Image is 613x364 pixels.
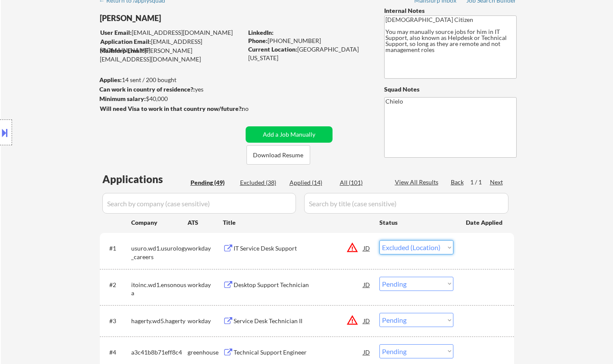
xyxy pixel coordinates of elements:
[100,29,132,36] strong: User Email:
[290,178,333,187] div: Applied (14)
[379,214,453,230] div: Status
[99,76,243,84] div: 14 sent / 200 bought
[100,105,243,112] strong: Will need Visa to work in that country now/future?:
[223,218,371,227] div: Title
[131,244,188,261] div: usuro.wd1.usurology_careers
[234,348,363,357] div: Technical Support Engineer
[346,242,358,254] button: warning_amber
[188,348,223,357] div: greenhouse
[395,178,441,187] div: View All Results
[131,218,188,227] div: Company
[131,317,188,325] div: hagerty.wd5.hagerty
[100,13,277,24] div: [PERSON_NAME]
[248,46,297,53] strong: Current Location:
[248,37,370,45] div: [PHONE_NUMBER]
[248,29,274,36] strong: LinkedIn:
[248,45,370,62] div: [GEOGRAPHIC_DATA][US_STATE]
[100,46,243,63] div: [PERSON_NAME][EMAIL_ADDRESS][DOMAIN_NAME]
[466,218,504,227] div: Date Applied
[246,145,310,165] button: Download Resume
[188,317,223,325] div: workday
[109,244,124,253] div: #1
[384,6,517,15] div: Internal Notes
[131,348,188,357] div: a3c41b8b71eff8c4
[109,317,124,325] div: #3
[109,348,124,357] div: #4
[246,126,333,143] button: Add a Job Manually
[234,281,363,289] div: Desktop Support Technician
[340,178,383,187] div: All (101)
[109,281,124,289] div: #2
[234,317,363,325] div: Service Desk Technician II
[191,178,234,187] div: Pending (49)
[363,344,371,360] div: JD
[240,178,283,187] div: Excluded (38)
[363,277,371,292] div: JD
[384,85,517,94] div: Squad Notes
[234,244,363,253] div: IT Service Desk Support
[304,193,508,214] input: Search by title (case sensitive)
[100,38,151,45] strong: Application Email:
[188,218,223,227] div: ATS
[102,193,296,214] input: Search by company (case sensitive)
[99,85,240,94] div: yes
[100,28,243,37] div: [EMAIL_ADDRESS][DOMAIN_NAME]
[363,313,371,328] div: JD
[99,95,243,103] div: $40,000
[248,37,268,44] strong: Phone:
[490,178,504,187] div: Next
[131,281,188,297] div: itoinc.wd1.ensonousa
[451,178,465,187] div: Back
[100,47,145,54] strong: Mailslurp Email:
[242,104,266,113] div: no
[470,178,490,187] div: 1 / 1
[188,244,223,253] div: workday
[188,281,223,289] div: workday
[100,37,243,54] div: [EMAIL_ADDRESS][DOMAIN_NAME]
[346,314,358,326] button: warning_amber
[363,240,371,256] div: JD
